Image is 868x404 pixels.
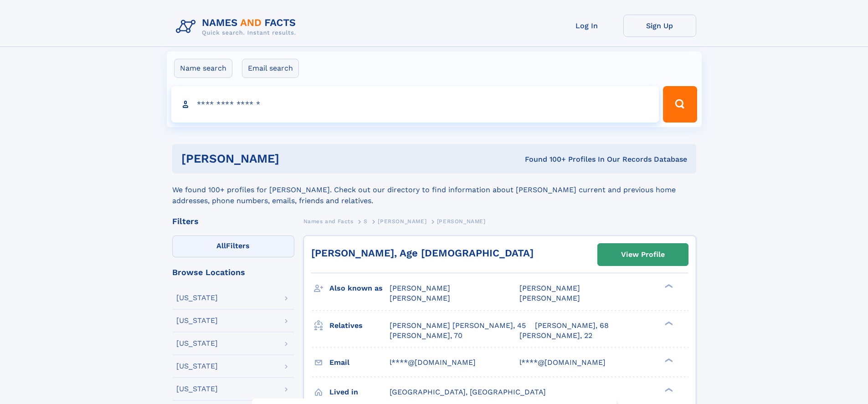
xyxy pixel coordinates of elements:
[390,331,462,341] a: [PERSON_NAME], 70
[172,174,696,206] div: We found 100+ profiles for [PERSON_NAME]. Check out our directory to find information about [PERS...
[329,281,390,296] h3: Also known as
[390,388,546,396] span: [GEOGRAPHIC_DATA], [GEOGRAPHIC_DATA]
[390,321,526,331] a: [PERSON_NAME] [PERSON_NAME], 45
[378,215,426,227] a: [PERSON_NAME]
[242,59,299,78] label: Email search
[550,15,623,37] a: Log In
[174,59,232,78] label: Name search
[519,284,580,292] span: [PERSON_NAME]
[176,363,218,370] div: [US_STATE]
[535,321,609,331] a: [PERSON_NAME], 68
[598,244,688,266] a: View Profile
[181,153,402,164] h1: [PERSON_NAME]
[172,268,294,276] div: Browse Locations
[621,244,665,265] div: View Profile
[663,320,673,326] div: ❯
[364,218,368,225] span: S
[623,15,696,37] a: Sign Up
[216,241,226,250] span: All
[663,357,673,363] div: ❯
[172,217,294,225] div: Filters
[176,385,218,393] div: [US_STATE]
[329,384,390,400] h3: Lived in
[402,154,687,164] div: Found 100+ Profiles In Our Records Database
[390,284,450,292] span: [PERSON_NAME]
[663,283,673,289] div: ❯
[176,294,218,302] div: [US_STATE]
[329,318,390,333] h3: Relatives
[172,15,303,39] img: Logo Names and Facts
[176,317,218,324] div: [US_STATE]
[663,86,697,123] button: Search Button
[172,235,294,257] label: Filters
[311,247,534,259] a: [PERSON_NAME], Age [DEMOGRAPHIC_DATA]
[303,215,354,227] a: Names and Facts
[519,331,592,341] a: [PERSON_NAME], 22
[519,294,580,302] span: [PERSON_NAME]
[437,218,486,225] span: [PERSON_NAME]
[171,86,659,123] input: search input
[364,215,368,227] a: S
[378,218,426,225] span: [PERSON_NAME]
[390,294,450,302] span: [PERSON_NAME]
[176,340,218,347] div: [US_STATE]
[663,387,673,393] div: ❯
[329,355,390,370] h3: Email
